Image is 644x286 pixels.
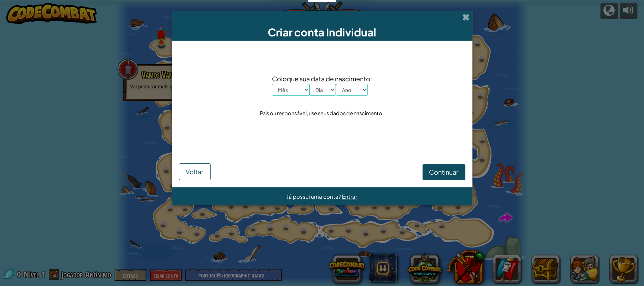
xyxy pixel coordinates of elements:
[423,164,465,180] button: Continuar
[260,110,384,116] font: Pais ou responsável, use seus dados de nascimento.
[287,193,341,200] font: Já possui uma conta?
[429,168,459,176] font: Continuar
[186,168,204,176] font: Voltar
[272,75,372,83] font: Coloque sua data de nascimento:
[268,25,376,39] font: Criar conta Individual
[179,163,211,180] button: Voltar
[342,193,358,200] a: Entrar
